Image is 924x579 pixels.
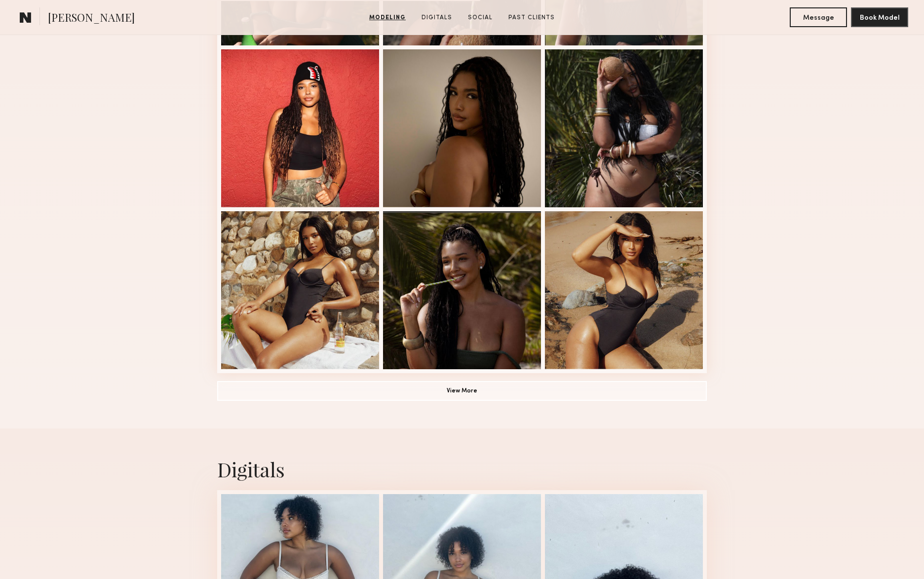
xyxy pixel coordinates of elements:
[365,13,410,22] a: Modeling
[48,10,135,27] span: [PERSON_NAME]
[217,456,707,482] div: Digitals
[464,13,497,22] a: Social
[418,13,456,22] a: Digitals
[504,13,559,22] a: Past Clients
[851,7,908,27] button: Book Model
[851,13,908,21] a: Book Model
[217,381,707,401] button: View More
[790,7,847,27] button: Message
